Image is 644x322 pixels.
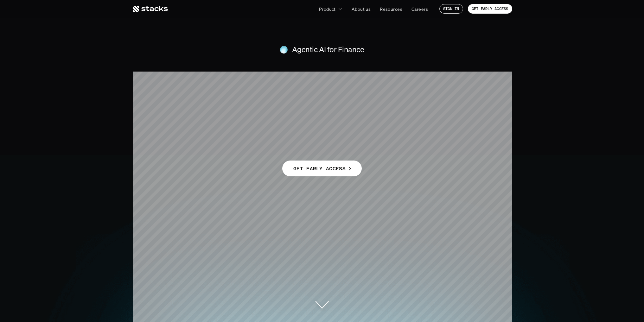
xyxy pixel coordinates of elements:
[232,95,246,125] span: a
[386,65,404,95] span: Y
[294,65,310,95] span: n
[354,95,370,125] span: u
[199,95,217,125] span: T
[439,4,463,14] a: SIGN IN
[380,6,402,12] p: Resources
[272,95,277,125] span: ’
[268,65,279,95] span: r
[293,164,346,173] p: GET EARLY ACCESS
[319,6,336,12] p: Product
[393,95,400,125] span: i
[312,95,323,125] span: r
[436,65,446,95] span: r
[208,137,436,148] h4: Agents purpose-built for accounting and enterprise complexity.
[372,65,381,95] span: f
[327,65,341,95] span: e
[430,95,445,125] span: y
[216,65,233,95] span: h
[277,95,290,125] span: s
[246,95,272,125] span: m
[198,65,216,95] span: T
[348,3,374,15] a: About us
[282,161,362,176] a: GET EARLY ACCESS
[356,65,371,95] span: o
[217,95,231,125] span: e
[233,65,247,95] span: e
[279,65,294,95] span: o
[421,95,430,125] span: t
[319,65,326,95] span: i
[408,3,432,15] a: Careers
[468,4,512,14] a: GET EARLY ACCESS
[323,95,338,125] span: o
[411,6,428,12] p: Careers
[341,65,351,95] span: r
[414,95,421,125] span: i
[370,95,384,125] span: c
[338,95,354,125] span: d
[295,95,312,125] span: P
[384,95,392,125] span: t
[352,6,371,12] p: About us
[252,65,268,95] span: F
[472,7,508,11] p: GET EARLY ACCESS
[376,3,406,15] a: Resources
[292,44,364,55] h4: Agentic AI for Finance
[419,65,436,95] span: u
[400,95,414,125] span: v
[443,7,459,11] p: SIGN IN
[310,65,319,95] span: t
[404,65,419,95] span: o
